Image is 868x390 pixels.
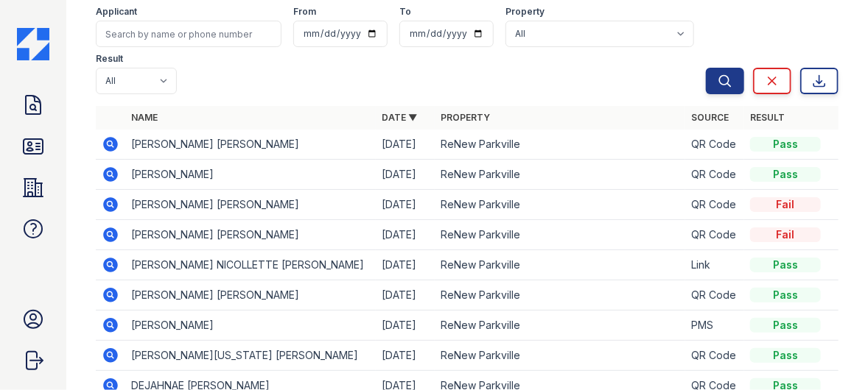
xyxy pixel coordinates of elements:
[376,220,435,250] td: [DATE]
[125,130,376,160] td: [PERSON_NAME] [PERSON_NAME]
[376,280,435,311] td: [DATE]
[750,137,821,152] div: Pass
[435,160,685,190] td: ReNew Parkville
[125,160,376,190] td: [PERSON_NAME]
[750,227,821,242] div: Fail
[750,348,821,363] div: Pass
[750,112,785,123] a: Result
[125,190,376,220] td: [PERSON_NAME] [PERSON_NAME]
[125,311,376,341] td: [PERSON_NAME]
[435,341,685,371] td: ReNew Parkville
[17,28,49,60] img: CE_Icon_Blue-c292c112584629df590d857e76928e9f676e5b41ef8f769ba2f05ee15b207248.png
[685,250,744,280] td: Link
[685,190,744,220] td: QR Code
[505,6,545,18] label: Property
[685,130,744,160] td: QR Code
[435,130,685,160] td: ReNew Parkville
[376,160,435,190] td: [DATE]
[125,280,376,311] td: [PERSON_NAME] [PERSON_NAME]
[376,250,435,280] td: [DATE]
[96,21,281,47] input: Search by name or phone number
[685,341,744,371] td: QR Code
[691,112,729,123] a: Source
[435,311,685,341] td: ReNew Parkville
[750,258,821,272] div: Pass
[376,130,435,160] td: [DATE]
[399,6,411,18] label: To
[125,250,376,280] td: [PERSON_NAME] NICOLLETTE [PERSON_NAME]
[293,6,316,18] label: From
[750,318,821,333] div: Pass
[750,197,821,212] div: Fail
[435,250,685,280] td: ReNew Parkville
[435,220,685,250] td: ReNew Parkville
[125,341,376,371] td: [PERSON_NAME][US_STATE] [PERSON_NAME]
[685,280,744,311] td: QR Code
[376,311,435,341] td: [DATE]
[376,190,435,220] td: [DATE]
[435,280,685,311] td: ReNew Parkville
[131,112,158,123] a: Name
[750,167,821,182] div: Pass
[96,6,137,18] label: Applicant
[685,311,744,341] td: PMS
[376,341,435,371] td: [DATE]
[382,112,417,123] a: Date ▼
[96,53,123,65] label: Result
[750,288,821,302] div: Pass
[435,190,685,220] td: ReNew Parkville
[125,220,376,250] td: [PERSON_NAME] [PERSON_NAME]
[441,112,490,123] a: Property
[685,220,744,250] td: QR Code
[685,160,744,190] td: QR Code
